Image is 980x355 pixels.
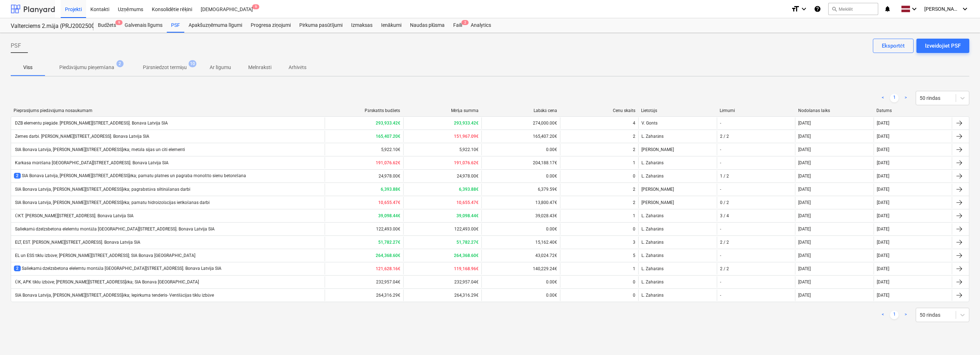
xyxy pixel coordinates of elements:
b: 51,782.27€ [378,240,400,245]
a: Next page [901,311,910,319]
div: 0.00€ [481,290,560,301]
div: 0.00€ [481,144,560,155]
div: 39,028.43€ [481,210,560,222]
div: 264,316.29€ [403,290,482,301]
b: 10,655.47€ [378,200,400,205]
div: 2 / 2 [720,240,729,245]
b: 293,933.42€ [376,121,400,126]
div: Valterciems 2.māja (PRJ2002500) - 2601936 [11,23,85,30]
div: 4 [633,121,635,126]
div: [DATE] [877,266,889,271]
div: 0 [633,293,635,298]
i: notifications [884,5,891,13]
div: [DATE] [798,134,811,139]
div: ELT, EST. [PERSON_NAME][STREET_ADDRESS]. Bonava Latvija SIA [14,240,140,245]
div: [PERSON_NAME] [638,144,717,155]
span: 2 [14,173,21,179]
div: L. Zaharāns [638,263,717,274]
div: [DATE] [798,200,811,205]
div: 232,957.04€ [325,276,403,288]
b: 119,168.96€ [454,266,479,271]
div: 0 / 2 [720,200,729,205]
button: Meklēt [828,3,878,15]
div: Galvenais līgums [120,18,167,33]
div: - [720,279,721,285]
div: [DATE] [877,121,889,126]
a: Previous page [879,311,887,319]
div: Ienākumi [377,18,406,33]
div: [DATE] [798,121,811,126]
div: 24,978.00€ [403,170,482,182]
div: 1 / 2 [720,174,729,179]
a: Apakšuzņēmuma līgumi [184,18,246,33]
b: 39,098.44€ [378,213,400,218]
a: Progresa ziņojumi [246,18,295,33]
div: 264,316.29€ [325,290,403,301]
b: 10,655.47€ [456,200,479,205]
a: Pirkuma pasūtījumi [295,18,347,33]
i: keyboard_arrow_down [910,5,919,13]
b: 264,368.60€ [454,253,479,258]
div: 0.00€ [481,170,560,182]
div: - [720,187,721,192]
div: Datums [876,108,949,113]
div: - [720,160,721,165]
div: 0.00€ [481,276,560,288]
div: 6,379.59€ [481,184,560,195]
div: 274,000.00€ [481,117,560,129]
a: Page 1 is your current page [890,311,899,319]
span: 2 [461,20,469,25]
div: Pārskatīts budžets [327,108,400,113]
div: 1 [633,160,635,165]
b: 6,393.88€ [381,187,400,192]
div: [DATE] [877,134,889,139]
div: 5,922.10€ [325,144,403,155]
p: Piedāvājumu pieņemšana [59,64,114,71]
div: L. Zaharāns [638,170,717,182]
div: [DATE] [798,266,811,271]
div: 2 / 2 [720,134,729,139]
b: 121,628.16€ [376,266,400,271]
div: [DATE] [798,253,811,258]
i: Zināšanu pamats [814,5,821,13]
div: Pieprasījums piedāvājuma nosaukumam [14,108,322,113]
span: 2 [116,60,124,67]
a: Previous page [879,94,887,102]
i: format_size [791,5,800,13]
div: [PERSON_NAME] [638,184,717,195]
div: Cenu skaits [563,108,636,113]
p: Arhivēts [289,64,306,71]
div: Saliekamā dzelzsbetona elelemtu montāža [GEOGRAPHIC_DATA][STREET_ADDRESS]. Bonava Latvija SIA [14,227,215,232]
div: [DATE] [798,187,811,192]
button: Izveidojiet PSF [916,39,969,53]
b: 264,368.60€ [376,253,400,258]
div: [DATE] [798,160,811,165]
div: [DATE] [877,147,889,152]
div: 0.00€ [481,223,560,235]
div: [DATE] [877,187,889,192]
i: keyboard_arrow_down [961,5,969,13]
span: 10 [189,60,196,67]
div: EL un ESS tīklu izbūve; [PERSON_NAME][STREET_ADDRESS]; SIA Bonava [GEOGRAPHIC_DATA] [14,253,195,258]
div: 2 [633,147,635,152]
b: 165,407.20€ [376,134,400,139]
div: L. Zaharāns [638,223,717,235]
div: [DATE] [877,227,889,232]
div: [DATE] [798,279,811,285]
div: 122,493.00€ [325,223,403,235]
div: 2 [633,187,635,192]
div: Naudas plūsma [406,18,449,33]
b: 6,393.88€ [459,187,479,192]
div: SIA Bonava Latvija, [PERSON_NAME][STREET_ADDRESS]ēka; pamatu hidroizolācijas ierīkošanas darbi [14,200,210,205]
div: Faili [449,18,466,33]
div: V. Gonts [638,117,717,129]
b: 293,933.42€ [454,121,479,126]
iframe: Chat Widget [944,321,980,355]
div: 204,188.17€ [481,157,560,169]
b: 51,782.27€ [456,240,479,245]
div: L. Zaharāns [638,237,717,248]
div: DZB elementu piegāde. [PERSON_NAME][STREET_ADDRESS]. Bonava Latvija SIA [14,121,168,126]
